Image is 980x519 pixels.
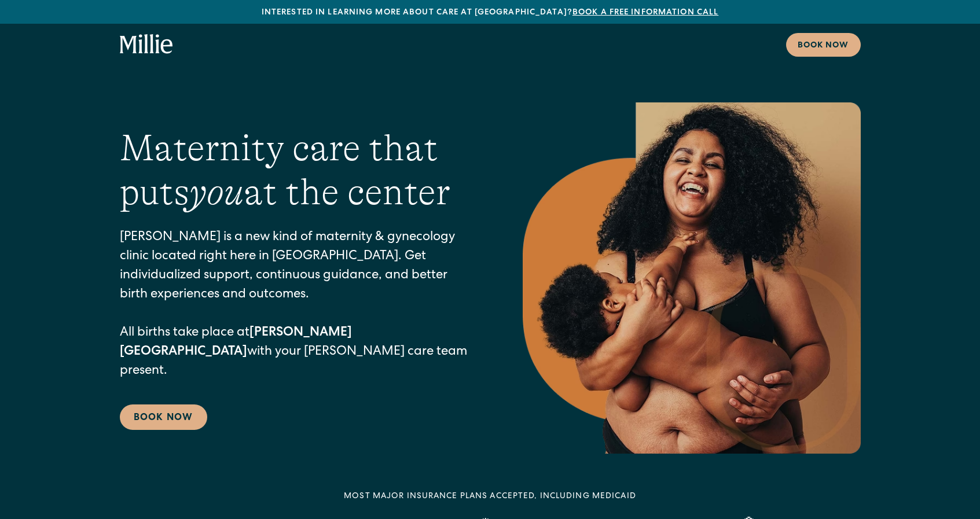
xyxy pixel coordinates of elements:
a: home [120,34,173,55]
img: Smiling mother with her baby in arms, celebrating body positivity and the nurturing bond of postp... [523,102,861,454]
div: Book now [798,40,849,52]
div: MOST MAJOR INSURANCE PLANS ACCEPTED, INCLUDING MEDICAID [344,491,636,503]
a: Book now [786,33,861,57]
a: Book a free information call [572,9,718,17]
a: Book Now [120,404,207,430]
p: [PERSON_NAME] is a new kind of maternity & gynecology clinic located right here in [GEOGRAPHIC_DA... [120,229,476,381]
em: you [189,171,244,213]
h1: Maternity care that puts at the center [120,126,476,215]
